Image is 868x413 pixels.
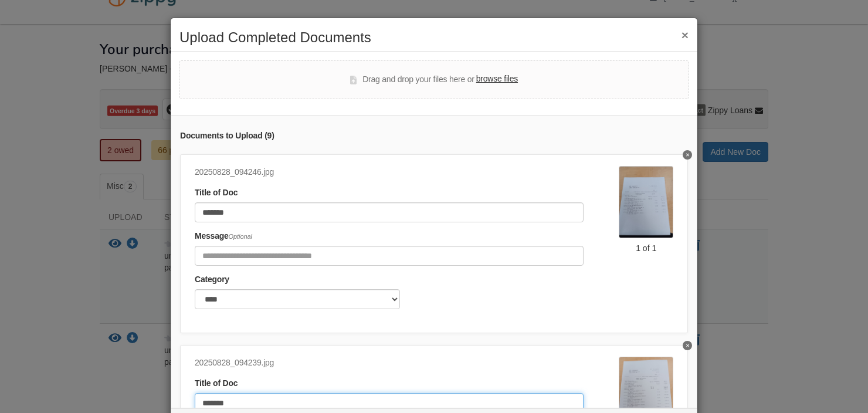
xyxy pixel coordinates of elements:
[195,246,584,266] input: Include any comments on this document
[195,166,584,179] div: 20250828_094246.jpg
[619,242,673,254] div: 1 of 1
[195,187,238,199] label: Title of Doc
[229,233,252,240] span: Optional
[195,289,400,309] select: Category
[195,377,238,390] label: Title of Doc
[195,230,252,243] label: Message
[195,357,584,370] div: 20250828_094239.jpg
[180,130,688,143] div: Documents to Upload ( 9 )
[476,73,518,86] label: browse files
[195,393,584,413] input: Document Title
[195,273,229,286] label: Category
[683,341,692,350] button: Delete Bank 14
[619,166,673,238] img: 20250828_094246.jpg
[179,30,689,45] h2: Upload Completed Documents
[195,202,584,222] input: Document Title
[683,150,692,160] button: Delete Bank 13
[681,29,689,41] button: ×
[350,73,518,87] div: Drag and drop your files here or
